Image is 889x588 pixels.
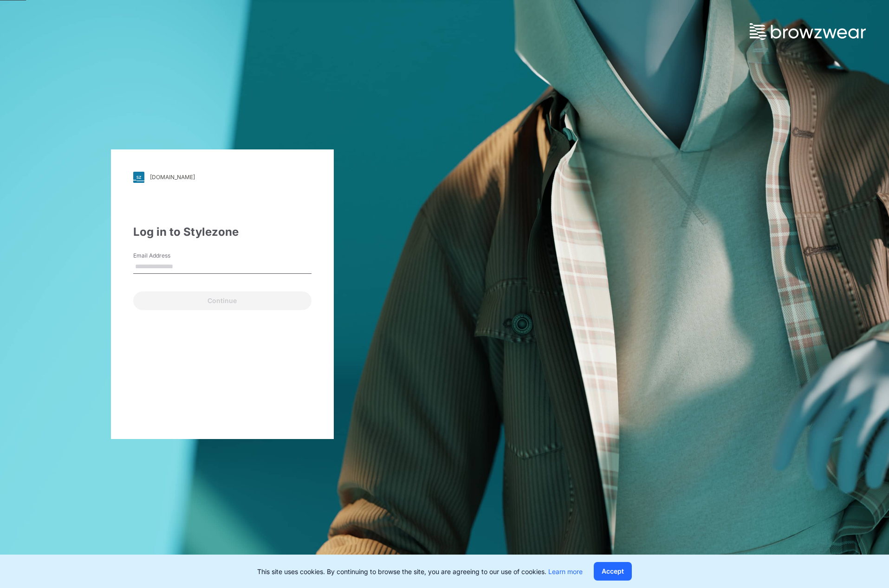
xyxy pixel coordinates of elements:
[594,562,632,581] button: Accept
[750,23,866,40] img: browzwear-logo.73288ffb.svg
[133,252,198,260] label: Email Address
[548,568,583,575] a: Learn more
[257,567,583,576] p: This site uses cookies. By continuing to browse the site, you are agreeing to our use of cookies.
[150,174,195,181] div: [DOMAIN_NAME]
[133,172,144,183] img: svg+xml;base64,PHN2ZyB3aWR0aD0iMjgiIGhlaWdodD0iMjgiIHZpZXdCb3g9IjAgMCAyOCAyOCIgZmlsbD0ibm9uZSIgeG...
[133,224,311,240] div: Log in to Stylezone
[133,172,311,183] a: [DOMAIN_NAME]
